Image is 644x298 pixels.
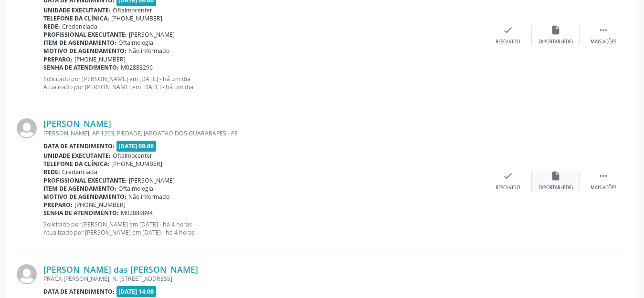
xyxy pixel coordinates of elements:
div: Resolvido [496,185,520,191]
span: Credenciada [62,22,97,31]
b: Preparo: [43,55,73,63]
i: check [503,25,513,35]
i: check [503,171,513,181]
i: insert_drive_file [550,171,561,181]
img: img [17,264,37,284]
div: Exportar (PDF) [538,39,573,45]
a: [PERSON_NAME] [43,118,111,129]
span: [PHONE_NUMBER] [74,201,126,209]
b: Data de atendimento: [43,288,115,296]
span: [PHONE_NUMBER] [111,160,162,168]
span: Credenciada [62,168,97,176]
i: insert_drive_file [550,25,561,35]
b: Motivo de agendamento: [43,47,127,55]
b: Unidade executante: [43,6,111,14]
b: Preparo: [43,201,73,209]
span: [DATE] 08:00 [116,141,157,152]
div: PRACA [PERSON_NAME], N. [STREET_ADDRESS] [43,275,484,283]
b: Telefone da clínica: [43,160,109,168]
span: Oftalmocenter [113,152,152,160]
b: Senha de atendimento: [43,63,119,72]
b: Item de agendamento: [43,185,116,193]
b: Unidade executante: [43,152,111,160]
span: [PERSON_NAME] [129,31,175,39]
b: Senha de atendimento: [43,209,119,217]
a: [PERSON_NAME] das [PERSON_NAME] [43,264,198,275]
div: Resolvido [496,39,520,45]
span: M02889894 [121,209,153,217]
b: Profissional executante: [43,176,127,185]
b: Profissional executante: [43,31,127,39]
span: Não informado [128,47,169,55]
span: Não informado [128,193,169,201]
span: Oftalmologia [118,185,153,193]
span: [DATE] 14:00 [116,286,157,297]
span: [PHONE_NUMBER] [111,14,162,22]
div: Mais ações [591,39,616,45]
i:  [598,25,609,35]
span: Oftalmologia [118,39,153,47]
b: Data de atendimento: [43,142,115,150]
b: Rede: [43,22,60,31]
b: Item de agendamento: [43,39,116,47]
p: Solicitado por [PERSON_NAME] em [DATE] - há 4 horas Atualizado por [PERSON_NAME] em [DATE] - há 4... [43,220,484,236]
i:  [598,171,609,181]
span: Oftalmocenter [113,6,152,14]
b: Motivo de agendamento: [43,193,127,201]
span: M02888296 [121,63,153,72]
b: Telefone da clínica: [43,14,109,22]
div: Mais ações [591,185,616,191]
b: Rede: [43,168,60,176]
img: img [17,118,37,138]
p: Solicitado por [PERSON_NAME] em [DATE] - há um dia Atualizado por [PERSON_NAME] em [DATE] - há um... [43,75,484,91]
span: [PERSON_NAME] [129,176,175,185]
span: [PHONE_NUMBER] [74,55,126,63]
div: Exportar (PDF) [538,185,573,191]
div: [PERSON_NAME], AP 1203, PIEDADE, JABOATAO DOS GUARARAPES - PE [43,129,484,137]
